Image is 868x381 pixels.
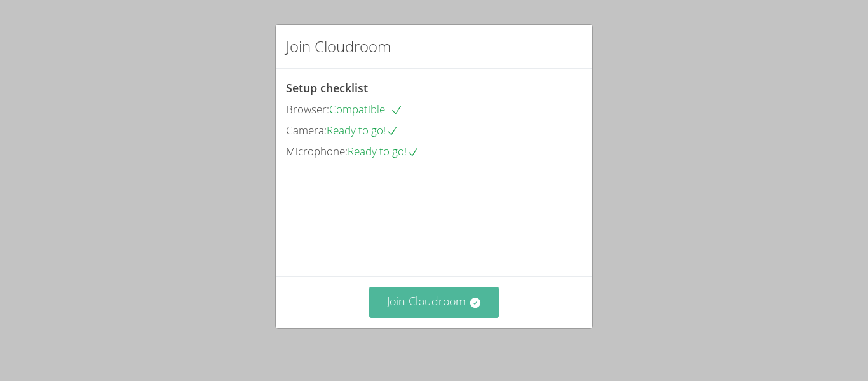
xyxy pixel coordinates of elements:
button: Join Cloudroom [369,287,499,318]
span: Ready to go! [348,144,419,158]
span: Camera: [286,123,327,137]
span: Ready to go! [327,123,398,137]
span: Microphone: [286,144,348,158]
span: Setup checklist [286,80,368,95]
span: Compatible [329,102,403,116]
h2: Join Cloudroom [286,35,391,58]
span: Browser: [286,102,329,116]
